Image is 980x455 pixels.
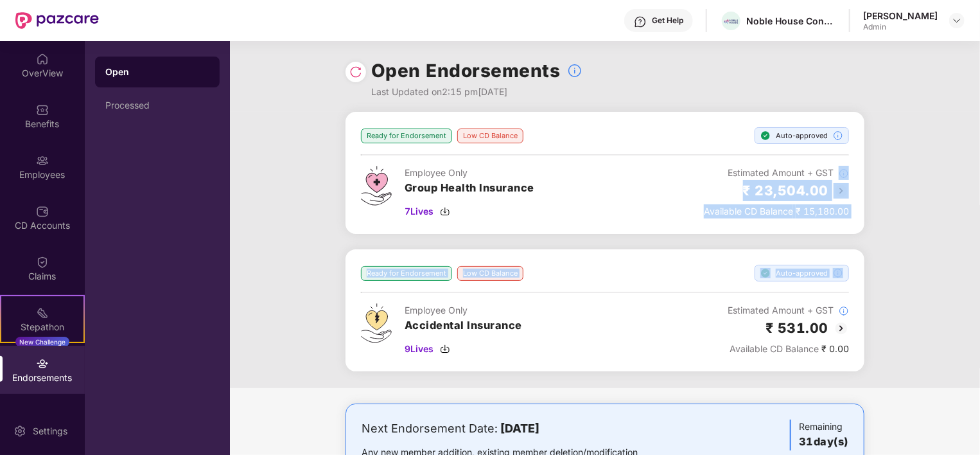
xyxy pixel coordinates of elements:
img: svg+xml;base64,PHN2ZyBpZD0iQ0RfQWNjb3VudHMiIGRhdGEtbmFtZT0iQ0QgQWNjb3VudHMiIHhtbG5zPSJodHRwOi8vd3... [36,205,49,218]
img: New Pazcare Logo [15,12,99,29]
div: Noble House Consulting [746,15,836,27]
div: Next Endorsement Date: [362,420,678,438]
img: svg+xml;base64,PHN2ZyBpZD0iU3RlcC1Eb25lLTE2eDE2IiB4bWxucz0iaHR0cDovL3d3dy53My5vcmcvMjAwMC9zdmciIH... [760,130,771,141]
img: svg+xml;base64,PHN2ZyBpZD0iSGVscC0zMngzMiIgeG1sbnM9Imh0dHA6Ly93d3cudzMub3JnLzIwMDAvc3ZnIiB3aWR0aD... [634,15,647,28]
img: svg+xml;base64,PHN2ZyBpZD0iSW5mb18tXzMyeDMyIiBkYXRhLW5hbWU9IkluZm8gLSAzMngzMiIgeG1sbnM9Imh0dHA6Ly... [839,306,849,316]
h3: 31 day(s) [799,434,848,451]
div: Employee Only [405,166,534,180]
img: svg+xml;base64,PHN2ZyBpZD0iUmVsb2FkLTMyeDMyIiB4bWxucz0iaHR0cDovL3d3dy53My5vcmcvMjAwMC9zdmciIHdpZH... [349,66,362,78]
div: Open [105,66,209,78]
span: 9 Lives [405,342,433,356]
div: ₹ 0.00 [728,342,849,356]
img: svg+xml;base64,PHN2ZyBpZD0iQmFjay0yMHgyMCIgeG1sbnM9Imh0dHA6Ly93d3cudzMub3JnLzIwMDAvc3ZnIiB3aWR0aD... [834,321,849,336]
div: Ready for Endorsement [361,129,452,143]
img: svg+xml;base64,PHN2ZyBpZD0iRG93bmxvYWQtMzJ4MzIiIHhtbG5zPSJodHRwOi8vd3d3LnczLm9yZy8yMDAwL3N2ZyIgd2... [440,206,450,217]
img: svg+xml;base64,PHN2ZyB4bWxucz0iaHR0cDovL3d3dy53My5vcmcvMjAwMC9zdmciIHdpZHRoPSIyMSIgaGVpZ2h0PSIyMC... [36,307,49,319]
img: svg+xml;base64,PHN2ZyB4bWxucz0iaHR0cDovL3d3dy53My5vcmcvMjAwMC9zdmciIHdpZHRoPSI0OS4zMjEiIGhlaWdodD... [361,303,392,343]
div: New Challenge [15,337,69,347]
div: Processed [105,100,209,111]
img: svg+xml;base64,PHN2ZyBpZD0iU3RlcC1Eb25lLTE2eDE2IiB4bWxucz0iaHR0cDovL3d3dy53My5vcmcvMjAwMC9zdmciIH... [760,268,771,278]
div: Low CD Balance [457,129,523,143]
img: svg+xml;base64,PHN2ZyBpZD0iSW5mb18tXzMyeDMyIiBkYXRhLW5hbWU9IkluZm8gLSAzMngzMiIgeG1sbnM9Imh0dHA6Ly... [833,268,843,278]
span: Available CD Balance [730,343,819,354]
div: Last Updated on 2:15 pm[DATE] [371,85,582,99]
div: [PERSON_NAME] [863,10,938,22]
img: svg+xml;base64,PHN2ZyBpZD0iU2V0dGluZy0yMHgyMCIgeG1sbnM9Imh0dHA6Ly93d3cudzMub3JnLzIwMDAvc3ZnIiB3aW... [13,425,26,438]
h3: Accidental Insurance [405,317,522,334]
h2: ₹ 23,504.00 [743,180,829,201]
div: Auto-approved [755,127,849,144]
div: Remaining [790,420,848,451]
img: svg+xml;base64,PHN2ZyBpZD0iSW5mb18tXzMyeDMyIiBkYXRhLW5hbWU9IkluZm8gLSAzMngzMiIgeG1sbnM9Imh0dHA6Ly... [567,63,582,78]
img: svg+xml;base64,PHN2ZyBpZD0iRW1wbG95ZWVzIiB4bWxucz0iaHR0cDovL3d3dy53My5vcmcvMjAwMC9zdmciIHdpZHRoPS... [36,154,49,167]
img: svg+xml;base64,PHN2ZyB4bWxucz0iaHR0cDovL3d3dy53My5vcmcvMjAwMC9zdmciIHdpZHRoPSI0Ny43MTQiIGhlaWdodD... [361,166,392,206]
div: Admin [863,22,938,32]
span: Available CD Balance [704,206,793,217]
div: Estimated Amount + GST [704,166,849,180]
img: svg+xml;base64,PHN2ZyBpZD0iQmVuZWZpdHMiIHhtbG5zPSJodHRwOi8vd3d3LnczLm9yZy8yMDAwL3N2ZyIgd2lkdGg9Ij... [36,103,49,116]
img: svg+xml;base64,PHN2ZyBpZD0iRW5kb3JzZW1lbnRzIiB4bWxucz0iaHR0cDovL3d3dy53My5vcmcvMjAwMC9zdmciIHdpZH... [36,357,49,370]
img: NH%20Logo-positive_horizontal%20(1).png [722,17,740,26]
img: svg+xml;base64,PHN2ZyBpZD0iSG9tZSIgeG1sbnM9Imh0dHA6Ly93d3cudzMub3JnLzIwMDAvc3ZnIiB3aWR0aD0iMjAiIG... [36,53,49,66]
b: [DATE] [500,422,539,435]
div: Stepathon [1,321,83,334]
div: Settings [29,425,71,438]
div: Estimated Amount + GST [728,303,849,317]
img: svg+xml;base64,PHN2ZyBpZD0iSW5mb18tXzMyeDMyIiBkYXRhLW5hbWU9IkluZm8gLSAzMngzMiIgeG1sbnM9Imh0dHA6Ly... [839,168,849,179]
img: svg+xml;base64,PHN2ZyBpZD0iQ2xhaW0iIHhtbG5zPSJodHRwOi8vd3d3LnczLm9yZy8yMDAwL3N2ZyIgd2lkdGg9IjIwIi... [36,256,49,269]
div: Ready for Endorsement [361,266,452,281]
div: Low CD Balance [457,266,523,281]
img: svg+xml;base64,PHN2ZyBpZD0iRG93bmxvYWQtMzJ4MzIiIHhtbG5zPSJodHRwOi8vd3d3LnczLm9yZy8yMDAwL3N2ZyIgd2... [440,344,450,354]
img: svg+xml;base64,PHN2ZyBpZD0iSW5mb18tXzMyeDMyIiBkYXRhLW5hbWU9IkluZm8gLSAzMngzMiIgeG1sbnM9Imh0dHA6Ly... [833,130,843,141]
div: Employee Only [405,303,522,317]
h3: Group Health Insurance [405,180,534,197]
h1: Open Endorsements [371,57,561,85]
img: svg+xml;base64,PHN2ZyBpZD0iRHJvcGRvd24tMzJ4MzIiIHhtbG5zPSJodHRwOi8vd3d3LnczLm9yZy8yMDAwL3N2ZyIgd2... [952,15,962,26]
h2: ₹ 531.00 [766,317,828,339]
div: ₹ 15,180.00 [704,204,849,219]
img: svg+xml;base64,PHN2ZyBpZD0iQmFjay0yMHgyMCIgeG1sbnM9Imh0dHA6Ly93d3cudzMub3JnLzIwMDAvc3ZnIiB3aWR0aD... [834,183,849,199]
span: 7 Lives [405,204,433,219]
div: Auto-approved [755,265,849,281]
div: Get Help [652,15,683,26]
